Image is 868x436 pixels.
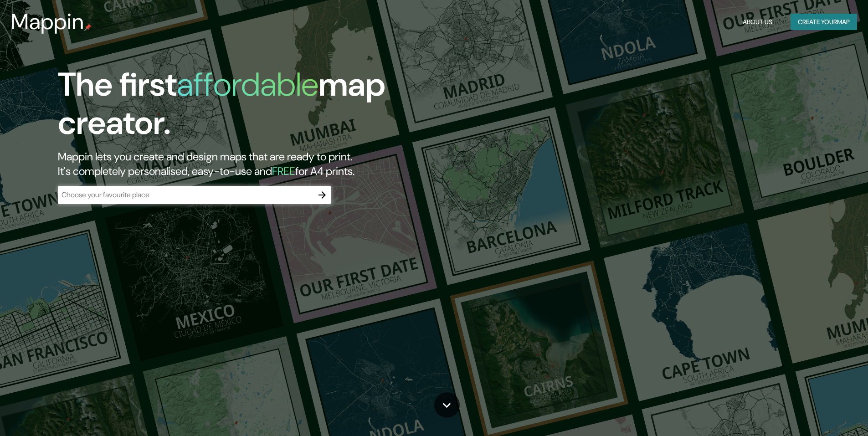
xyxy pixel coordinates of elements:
h2: Mappin lets you create and design maps that are ready to print. It's completely personalised, eas... [58,149,492,179]
h3: Mappin [11,9,84,35]
button: About Us [739,14,776,31]
input: Choose your favourite place [58,190,313,200]
h5: FREE [272,164,295,178]
iframe: Help widget launcher [787,400,858,426]
h1: The first map creator. [58,66,492,149]
h1: affordable [177,63,318,106]
button: Create yourmap [791,14,857,31]
img: mappin-pin [84,24,92,31]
